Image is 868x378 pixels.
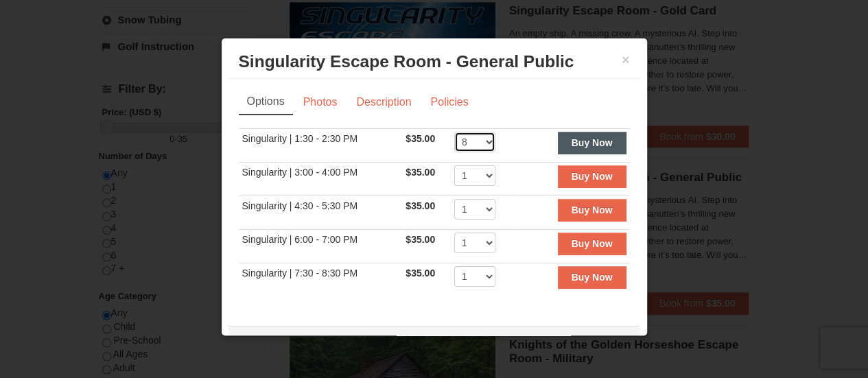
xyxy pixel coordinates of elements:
[239,129,403,163] td: Singularity | 1:30 - 2:30 PM
[572,272,613,283] strong: Buy Now
[239,230,403,263] td: Singularity | 6:00 - 7:00 PM
[572,171,613,182] strong: Buy Now
[406,200,435,211] span: $35.00
[558,132,626,154] button: Buy Now
[239,263,403,297] td: Singularity | 7:30 - 8:30 PM
[558,266,626,288] button: Buy Now
[558,199,626,221] button: Buy Now
[572,137,613,148] strong: Buy Now
[406,133,435,144] span: $35.00
[347,89,420,115] a: Description
[558,165,626,187] button: Buy Now
[622,53,630,67] button: ×
[239,51,630,72] h3: Singularity Escape Room - General Public
[239,196,403,230] td: Singularity | 4:30 - 5:30 PM
[572,204,613,215] strong: Buy Now
[406,268,435,279] span: $35.00
[239,163,403,196] td: Singularity | 3:00 - 4:00 PM
[558,233,626,255] button: Buy Now
[239,89,293,115] a: Options
[406,234,435,245] span: $35.00
[228,326,640,360] div: Massanutten Escape Rooms & Virtual Reality
[294,89,347,115] a: Photos
[406,167,435,178] span: $35.00
[421,89,477,115] a: Policies
[572,238,613,249] strong: Buy Now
